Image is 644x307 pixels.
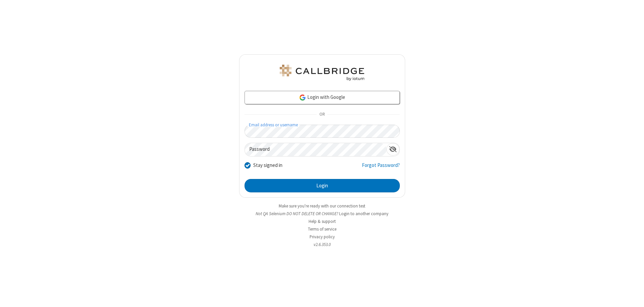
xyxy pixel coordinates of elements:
div: Show password [386,143,399,156]
button: Login to another company [339,210,388,217]
li: Not QA Selenium DO NOT DELETE OR CHANGE? [239,210,405,217]
span: OR [317,110,327,119]
a: Privacy policy [310,234,335,240]
button: Login [245,179,400,192]
a: Login with Google [245,91,400,104]
img: google-icon.png [299,94,306,101]
li: v2.6.353.0 [239,241,405,248]
input: Email address or username [245,125,400,138]
label: Stay signed in [253,162,282,169]
a: Terms of service [308,226,336,232]
img: QA Selenium DO NOT DELETE OR CHANGE [278,65,366,81]
a: Forgot Password? [362,162,400,174]
input: Password [245,143,386,156]
a: Make sure you're ready with our connection test [279,203,365,209]
a: Help & support [309,219,336,224]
